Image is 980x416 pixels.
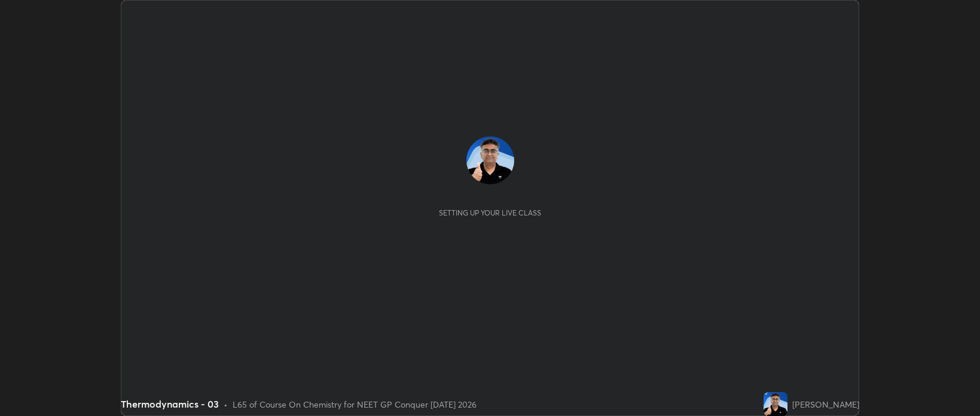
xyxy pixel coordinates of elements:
div: Setting up your live class [439,208,541,217]
img: 70078ab83c4441578058b208f417289e.jpg [764,392,787,416]
div: Thermodynamics - 03 [121,397,219,411]
div: • [224,398,228,411]
div: L65 of Course On Chemistry for NEET GP Conquer [DATE] 2026 [233,398,477,411]
img: 70078ab83c4441578058b208f417289e.jpg [466,136,514,184]
div: [PERSON_NAME] [792,398,859,411]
